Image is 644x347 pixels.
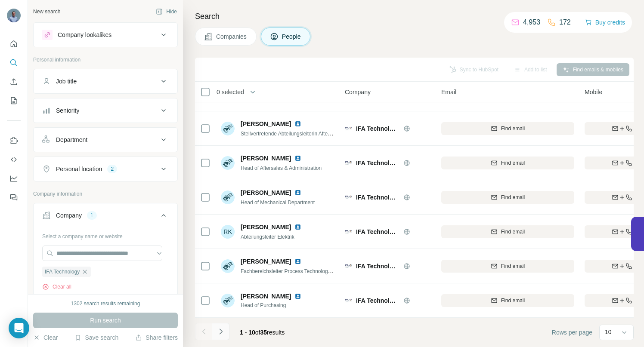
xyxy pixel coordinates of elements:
img: Logo of IFA Technology [345,228,352,235]
span: Stellvertretende Abteilungsleiterin Aftersales & Administration [241,130,380,137]
div: Job title [56,77,77,86]
img: Avatar [221,156,235,170]
span: [PERSON_NAME] [241,257,291,266]
button: Dashboard [7,171,21,186]
span: [PERSON_NAME] [241,292,291,301]
button: Company1 [34,205,177,229]
div: 1 [87,212,97,219]
button: My lists [7,93,21,108]
img: Logo of IFA Technology [345,194,352,201]
p: Personal information [33,56,178,64]
img: Logo of IFA Technology [345,160,352,166]
span: IFA Technology [356,296,399,305]
span: Fachbereichsleiter Process Technology / Process Engineer [241,267,375,274]
div: 1302 search results remaining [71,300,140,307]
p: Company information [33,190,178,198]
span: Head of Aftersales & Administration [241,165,322,171]
div: Open Intercom Messenger [9,318,29,338]
img: LinkedIn logo [294,189,301,196]
span: IFA Technology [356,124,399,133]
button: Find email [441,157,574,169]
img: Avatar [221,259,235,273]
span: Head of Mechanical Department [241,200,315,206]
div: Company lookalikes [58,31,111,39]
span: Find email [501,297,525,304]
button: Find email [441,122,574,135]
span: IFA Technology [356,159,399,167]
img: LinkedIn logo [294,293,301,300]
span: People [282,32,302,41]
img: Avatar [221,294,235,307]
span: Find email [501,262,525,270]
img: Logo of IFA Technology [345,263,352,270]
button: Use Surfe API [7,152,21,167]
div: Department [56,135,87,144]
button: Personal location2 [34,159,177,179]
button: Find email [441,294,574,307]
div: Seniority [56,106,79,115]
span: Email [441,88,456,96]
div: New search [33,8,60,15]
img: Avatar [221,190,235,204]
span: 1 - 10 [240,329,255,336]
div: RK [221,225,235,239]
span: of [255,329,260,336]
img: Logo of IFA Technology [345,125,352,132]
button: Search [7,55,21,71]
p: 10 [605,328,612,336]
button: Find email [441,260,574,273]
img: LinkedIn logo [294,258,301,265]
div: Personal location [56,165,102,173]
span: IFA Technology [356,262,399,270]
span: Mobile [585,88,602,96]
button: Quick start [7,36,21,52]
button: Buy credits [585,16,625,28]
span: 35 [260,329,267,336]
span: [PERSON_NAME] [241,154,291,163]
button: Save search [74,333,118,342]
span: [PERSON_NAME] [241,120,291,128]
span: IFA Technology [45,268,80,276]
span: Find email [501,228,525,236]
div: 2 [107,165,117,173]
h4: Search [195,10,634,22]
span: results [240,329,285,336]
span: Find email [501,193,525,201]
span: IFA Technology [356,227,399,236]
img: LinkedIn logo [294,224,301,230]
span: Rows per page [552,328,592,337]
button: Job title [34,71,177,92]
span: Companies [216,32,248,41]
span: Head of Purchasing [241,301,312,309]
button: Find email [441,225,574,238]
button: Navigate to next page [212,323,229,340]
div: Company [56,211,82,220]
span: 0 selected [217,88,244,96]
img: Avatar [7,9,21,22]
img: LinkedIn logo [294,120,301,127]
span: IFA Technology [356,193,399,202]
img: Logo of IFA Technology [345,297,352,304]
div: Select a company name or website [42,229,169,240]
button: Hide [150,5,183,18]
button: Find email [441,191,574,204]
button: Company lookalikes [34,25,177,45]
span: [PERSON_NAME] [241,223,291,231]
span: [PERSON_NAME] [241,188,291,197]
button: Clear [33,333,58,342]
p: 172 [559,17,571,28]
span: Company [345,88,371,96]
span: Find email [501,125,525,132]
button: Feedback [7,190,21,205]
button: Use Surfe on LinkedIn [7,133,21,148]
span: Find email [501,159,525,167]
p: 4,953 [523,17,540,28]
button: Share filters [135,333,178,342]
img: Avatar [221,122,235,135]
img: LinkedIn logo [294,155,301,162]
button: Seniority [34,100,177,121]
span: Abteilungsleiter Elektrik [241,234,294,240]
button: Clear all [42,283,71,291]
button: Enrich CSV [7,74,21,89]
button: Department [34,129,177,150]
